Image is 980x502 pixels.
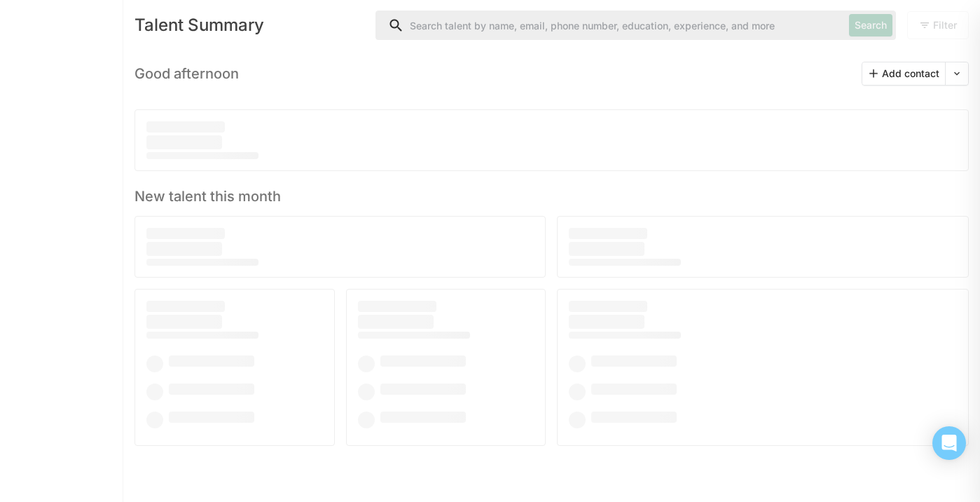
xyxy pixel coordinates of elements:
[932,426,966,460] div: Open Intercom Messenger
[134,17,364,34] div: Talent Summary
[862,62,945,85] button: Add contact
[134,65,239,82] h3: Good afternoon
[134,182,969,205] h3: New talent this month
[376,11,843,39] input: Search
